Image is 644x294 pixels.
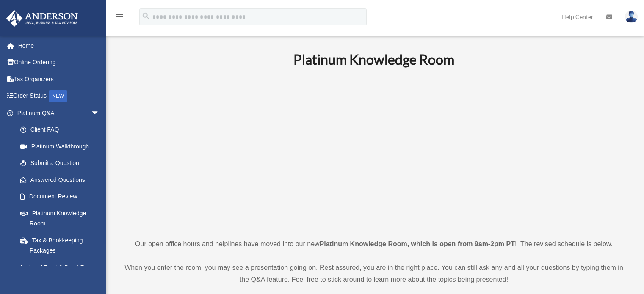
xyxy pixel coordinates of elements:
[12,171,112,188] a: Answered Questions
[12,121,112,138] a: Client FAQ
[6,88,112,105] a: Order StatusNEW
[6,71,112,88] a: Tax Organizers
[6,54,112,71] a: Online Ordering
[12,155,112,172] a: Submit a Question
[293,51,454,68] b: Platinum Knowledge Room
[6,104,112,121] a: Platinum Q&Aarrow_drop_down
[625,11,638,23] img: User Pic
[121,238,627,250] p: Our open office hours and helplines have moved into our new ! The revised schedule is below.
[114,12,124,22] i: menu
[12,205,108,232] a: Platinum Knowledge Room
[247,80,501,223] iframe: 231110_Toby_KnowledgeRoom
[12,138,112,155] a: Platinum Walkthrough
[141,11,151,21] i: search
[121,262,627,286] p: When you enter the room, you may see a presentation going on. Rest assured, you are in the right ...
[6,37,112,54] a: Home
[12,188,112,205] a: Document Review
[320,240,515,247] strong: Platinum Knowledge Room, which is open from 9am-2pm PT
[114,15,124,22] a: menu
[4,10,80,27] img: Anderson Advisors Platinum Portal
[12,232,112,259] a: Tax & Bookkeeping Packages
[91,104,108,122] span: arrow_drop_down
[12,259,112,276] a: Land Trust & Deed Forum
[49,90,67,102] div: NEW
